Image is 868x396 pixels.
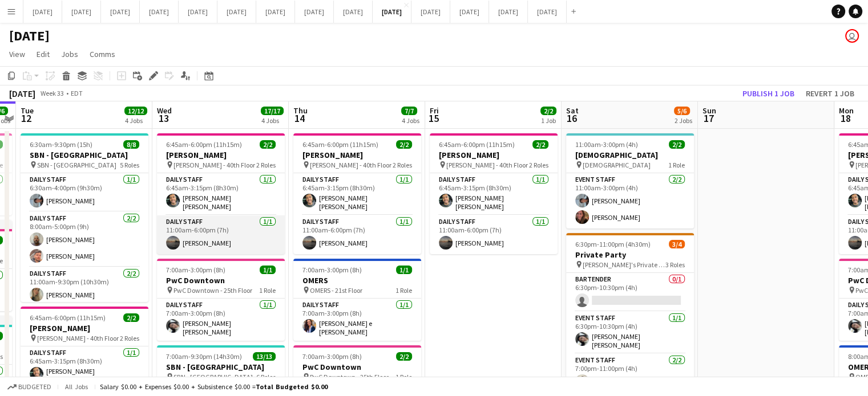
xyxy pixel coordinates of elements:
button: [DATE] [334,1,373,23]
button: [DATE] [411,1,450,23]
div: Salary $0.00 + Expenses $0.00 + Subsistence $0.00 = [100,382,328,391]
span: Jobs [61,49,78,59]
span: 8/8 [123,140,139,149]
app-card-role: Daily Staff2/28:00am-5:00pm (9h)[PERSON_NAME][PERSON_NAME] [21,212,148,267]
button: [DATE] [101,1,140,23]
button: [DATE] [489,1,528,23]
span: [PERSON_NAME] - 40th Floor [446,161,528,169]
app-card-role: Daily Staff1/17:00am-3:00pm (8h)[PERSON_NAME] e [PERSON_NAME] [293,299,421,341]
h3: PwC Downtown [157,275,285,285]
h3: PwC Downtown [293,362,421,372]
span: Thu [293,105,308,116]
span: Tue [21,105,34,116]
app-card-role: Daily Staff2/211:00am-9:30pm (10h30m)[PERSON_NAME] [21,267,148,322]
span: 7:00am-3:00pm (8h) [166,266,225,274]
h3: [DEMOGRAPHIC_DATA] [566,150,694,160]
span: 1 Role [395,286,412,295]
button: [DATE] [295,1,334,23]
app-job-card: 11:00am-3:00pm (4h)2/2[DEMOGRAPHIC_DATA] [DEMOGRAPHIC_DATA]1 RoleEvent Staff2/211:00am-3:00pm (4h... [566,133,694,228]
button: [DATE] [179,1,217,23]
span: SBN - [GEOGRAPHIC_DATA] [37,161,116,169]
app-job-card: 7:00am-3:00pm (8h)1/1OMERS OMERS - 21st Floor1 RoleDaily Staff1/17:00am-3:00pm (8h)[PERSON_NAME] ... [293,259,421,341]
div: 4 Jobs [125,116,147,125]
a: Edit [32,47,54,62]
span: 6:45am-6:00pm (11h15m) [166,140,242,149]
h3: [PERSON_NAME] [430,150,558,160]
div: EDT [71,89,83,97]
span: 1 Role [668,161,685,169]
span: 7/7 [401,107,417,115]
button: [DATE] [256,1,295,23]
button: [DATE] [140,1,179,23]
h3: [PERSON_NAME] [157,150,285,160]
a: Comms [85,47,120,62]
button: [DATE] [373,1,411,23]
app-card-role: Event Staff1/16:30pm-10:30pm (4h)[PERSON_NAME] [PERSON_NAME] [566,312,694,354]
span: 2/2 [123,313,139,322]
span: 12 [19,112,34,125]
app-job-card: 6:30am-9:30pm (15h)8/8SBN - [GEOGRAPHIC_DATA] SBN - [GEOGRAPHIC_DATA]5 RolesDaily Staff1/16:30am-... [21,133,148,302]
span: 17 [701,112,716,125]
span: 5/6 [674,107,690,115]
app-job-card: 6:45am-6:00pm (11h15m)2/2[PERSON_NAME] [PERSON_NAME] - 40th Floor2 RolesDaily Staff1/16:45am-3:15... [430,133,558,254]
span: 7:00am-9:30pm (14h30m) [166,352,242,361]
div: [DATE] [9,88,35,99]
span: 18 [837,112,854,125]
app-card-role: Daily Staff1/111:00am-6:00pm (7h)[PERSON_NAME] [293,215,421,254]
span: 1/1 [396,266,412,274]
span: 2/2 [260,140,276,149]
h3: SBN - [GEOGRAPHIC_DATA] [21,150,148,160]
span: 2 Roles [256,161,276,169]
a: View [5,47,30,62]
span: Sat [566,105,579,116]
span: 2/2 [669,140,685,149]
span: 11:00am-3:00pm (4h) [575,140,638,149]
h3: Private Party [566,250,694,260]
span: PwC Downtown - 25th Floor [310,373,389,381]
span: 1/1 [260,266,276,274]
app-job-card: 6:45am-6:00pm (11h15m)2/2[PERSON_NAME] [PERSON_NAME] - 40th Floor2 RolesDaily Staff1/16:45am-3:15... [157,133,285,254]
span: 1 Role [259,286,276,295]
span: All jobs [63,382,90,391]
span: 6:30pm-11:00pm (4h30m) [575,240,651,248]
h3: [PERSON_NAME] [293,150,421,160]
span: Fri [430,105,439,116]
h3: OMERS [293,275,421,285]
span: 2 Roles [393,161,412,169]
span: Budgeted [18,383,51,391]
span: 3/4 [669,240,685,248]
button: [DATE] [23,1,62,23]
app-card-role: Daily Staff1/16:45am-3:15pm (8h30m)[PERSON_NAME] [PERSON_NAME] [430,173,558,215]
span: 6:45am-6:00pm (11h15m) [30,313,106,322]
span: 2/2 [532,140,548,149]
app-card-role: Daily Staff1/111:00am-6:00pm (7h)[PERSON_NAME] [157,215,285,254]
span: 17/17 [261,107,284,115]
span: 7:00am-3:00pm (8h) [302,352,362,361]
span: 15 [428,112,439,125]
button: [DATE] [450,1,489,23]
div: 4 Jobs [261,116,283,125]
button: Budgeted [6,381,53,393]
app-card-role: Daily Staff1/16:45am-3:15pm (8h30m)[PERSON_NAME] [PERSON_NAME] [21,346,148,389]
span: Mon [839,105,854,116]
h3: [PERSON_NAME] [21,323,148,333]
span: 14 [292,112,308,125]
app-job-card: 7:00am-3:00pm (8h)1/1PwC Downtown PwC Downtown - 25th Floor1 RoleDaily Staff1/17:00am-3:00pm (8h)... [157,259,285,341]
span: [PERSON_NAME] - 40th Floor [173,161,255,169]
span: Edit [37,49,50,59]
span: 6:30am-9:30pm (15h) [30,140,92,149]
div: 6:45am-6:00pm (11h15m)2/2[PERSON_NAME] [PERSON_NAME] - 40th Floor2 RolesDaily Staff1/16:45am-3:15... [293,133,421,254]
h3: SBN - [GEOGRAPHIC_DATA] [157,362,285,372]
div: 2 Jobs [675,116,692,125]
span: 3 Roles [665,260,685,269]
span: 7:00am-3:00pm (8h) [302,266,362,274]
span: 2/2 [540,107,556,115]
h1: [DATE] [9,27,50,44]
app-card-role: Daily Staff1/16:45am-3:15pm (8h30m)[PERSON_NAME] [PERSON_NAME] [157,173,285,215]
app-card-role: Event Staff2/211:00am-3:00pm (4h)[PERSON_NAME][PERSON_NAME] [566,173,694,228]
